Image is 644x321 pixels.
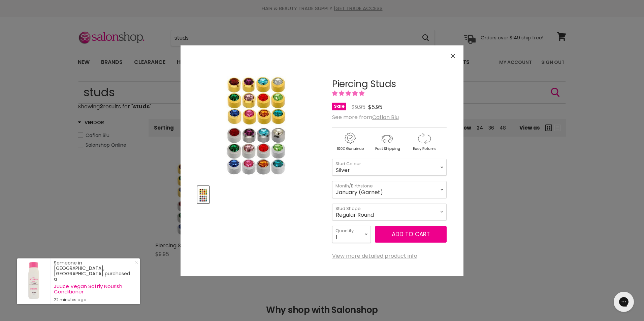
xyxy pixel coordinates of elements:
[332,253,417,259] a: View more detailed product info
[54,297,133,302] small: 22 minutes ago
[332,132,368,152] img: genuine.gif
[332,77,396,91] a: Piercing Studs
[332,103,346,110] span: Sale
[197,62,315,179] div: Piercing Studs image. Click or Scroll to Zoom.
[132,260,138,267] a: Close Notification
[134,260,138,264] svg: Close Icon
[332,226,371,243] select: Quantity
[17,258,51,304] a: Visit product page
[406,132,442,152] img: returns.gif
[332,113,399,121] span: See more from
[352,103,365,111] span: $9.95
[54,284,133,294] a: Juuce Vegan Softly Nourish Conditioner
[446,49,460,63] button: Close
[372,113,399,121] a: Caflon Blu
[332,90,366,97] span: 5.00 stars
[54,260,133,302] div: Someone in [GEOGRAPHIC_DATA], [GEOGRAPHIC_DATA] purchased a
[196,184,316,203] div: Product thumbnails
[375,226,447,243] button: Add to cart
[197,186,209,203] button: Piercing Studs
[217,62,295,179] img: Piercing Studs
[610,289,637,314] iframe: Gorgias live chat messenger
[368,103,382,111] span: $5.95
[198,187,208,203] img: Piercing Studs
[392,230,430,238] span: Add to cart
[369,132,405,152] img: shipping.gif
